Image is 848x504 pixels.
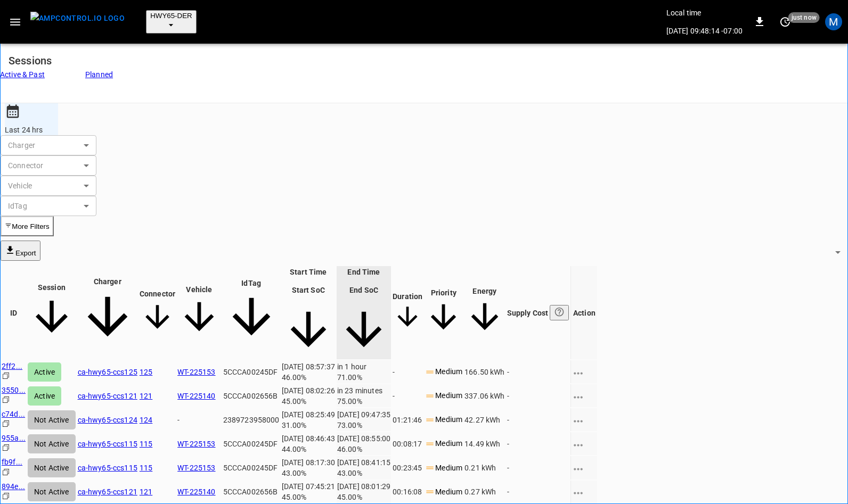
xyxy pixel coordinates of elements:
button: set refresh interval [777,13,794,30]
a: ca-hwy65-ccs115 [78,440,137,448]
p: Start SoC [282,285,335,295]
div: in 1 hour [337,361,390,383]
a: 3550... [2,386,26,394]
td: - [507,408,570,431]
td: - [177,408,222,431]
td: - [507,384,570,407]
button: menu [26,9,129,35]
div: copy [2,371,26,383]
td: 5CCCA00245DF [223,432,280,455]
div: [DATE] 08:17:30 [282,457,335,478]
td: 0.27 kWh [464,481,505,503]
div: Not Active [28,410,76,429]
div: profile-icon [825,13,842,30]
a: c74d... [2,410,25,418]
td: 5CCCA002656B [223,384,280,407]
td: - [507,456,570,479]
a: 955a... [2,434,26,442]
div: 44.00% [282,444,335,455]
a: 115 [140,464,152,472]
a: 115 [140,440,152,448]
div: Active [28,362,61,382]
td: - [507,481,570,503]
a: WT-225153 [177,464,215,472]
div: Start Time [282,267,335,295]
div: copy [2,492,26,503]
span: Connector [140,290,175,336]
div: 45.00% [282,396,335,407]
a: ca-hwy65-ccs125 [78,368,137,376]
div: charging session options [572,486,597,497]
button: More Filters [1,216,54,236]
p: End SoC [337,285,390,295]
td: 42.27 kWh [464,408,505,431]
a: 2ff2... [2,362,22,370]
p: [DATE] 09:48:14 -07:00 [666,26,743,36]
div: Not Active [28,458,76,477]
span: Vehicle [177,285,221,340]
div: [DATE] 08:01:29 [337,481,390,502]
span: HWY65-DER [150,12,192,20]
td: 00:23:45 [392,456,423,479]
div: 43.00% [282,468,335,478]
a: ca-hwy65-ccs121 [78,392,137,400]
div: 31.00% [282,420,335,431]
td: - [507,360,570,383]
td: 166.50 kWh [464,360,505,383]
span: Start TimeStart SoC [282,267,335,358]
td: - [392,384,423,407]
th: Action [570,266,597,359]
div: charging session options [572,462,597,473]
div: charging session options [572,415,597,425]
div: charging session options [572,439,597,449]
div: Supply Cost [507,305,569,320]
td: 14.49 kWh [464,432,505,455]
div: charging session options [572,391,597,401]
a: 125 [140,368,152,376]
p: Medium [425,486,462,498]
div: Not Active [28,434,76,453]
div: [DATE] 08:57:37 [282,361,335,383]
td: 5CCCA002656B [223,481,280,503]
span: Session [28,283,76,342]
td: 2389723958000 [223,408,280,431]
th: ID [1,266,26,359]
td: 00:08:17 [392,432,423,455]
span: Duration [393,292,422,333]
a: 121 [140,488,152,496]
div: copy [2,468,26,479]
td: 5CCCA00245DF [223,456,280,479]
td: 337.06 kWh [464,384,505,407]
a: Planned [85,69,170,103]
td: 0.21 kWh [464,456,505,479]
button: Export [1,241,40,261]
div: [DATE] 07:45:21 [282,481,335,502]
button: The cost of your charging session based on your supply rates [550,305,569,320]
a: WT-225140 [177,488,215,496]
div: Active [28,386,61,406]
a: 124 [140,416,152,424]
span: IdTag [223,279,280,346]
a: ca-hwy65-ccs121 [78,488,137,496]
div: [DATE] 09:47:35 [337,409,390,431]
div: [DATE] 08:25:49 [282,409,335,431]
div: copy [2,419,26,431]
div: 73.00% [337,420,390,431]
a: 894e... [2,482,25,491]
div: 43.00% [337,468,390,478]
a: WT-225153 [177,368,215,376]
a: ca-hwy65-ccs124 [78,416,137,424]
div: 45.00% [337,492,390,502]
div: [DATE] 08:41:15 [337,457,390,478]
div: copy [2,443,26,455]
p: Local time [666,7,743,18]
td: 00:16:08 [392,481,423,503]
td: - [507,432,570,455]
div: End Time [337,267,390,295]
div: 46.00% [282,372,335,383]
p: Medium [425,438,462,449]
a: WT-225140 [177,392,215,400]
a: fb9f... [2,458,22,466]
span: Charger [78,277,137,348]
div: 46.00% [337,444,390,455]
